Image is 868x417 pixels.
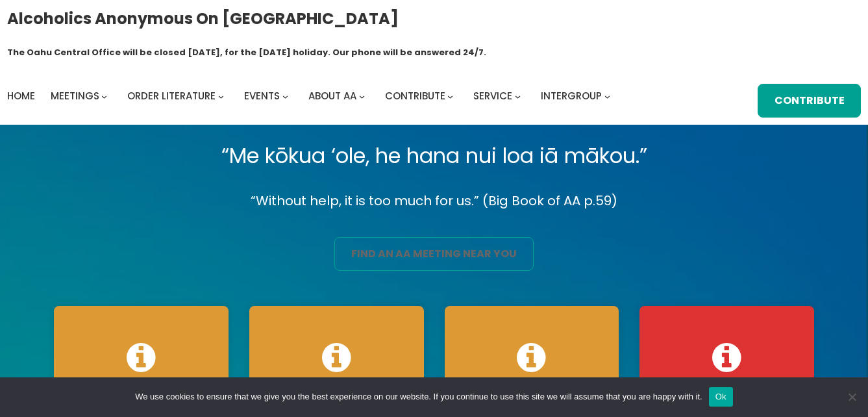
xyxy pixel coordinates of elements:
span: Order Literature [127,89,216,103]
p: “Without help, it is too much for us.” (Big Book of AA p.59) [43,190,825,212]
nav: Intergroup [7,87,615,105]
button: Order Literature submenu [218,94,224,99]
span: Home [7,89,35,103]
span: Events [244,89,280,103]
a: find an aa meeting near you [334,237,533,271]
a: Meetings [51,87,99,105]
h1: The Oahu Central Office will be closed [DATE], for the [DATE] holiday. Our phone will be answered... [7,46,486,59]
span: Contribute [385,89,445,103]
button: Contribute submenu [447,94,453,99]
button: Service submenu [515,94,521,99]
span: Intergroup [541,89,602,103]
p: “Me kōkua ‘ole, he hana nui loa iā mākou.” [43,138,825,174]
a: Contribute [758,84,861,118]
button: Meetings submenu [101,94,107,99]
button: Events submenu [282,94,288,99]
button: Intergroup submenu [604,94,610,99]
a: Service [473,87,512,105]
a: Alcoholics Anonymous on [GEOGRAPHIC_DATA] [7,5,399,32]
span: Meetings [51,89,99,103]
a: About AA [308,87,356,105]
span: Service [473,89,512,103]
a: Events [244,87,280,105]
a: Intergroup [541,87,602,105]
span: We use cookies to ensure that we give you the best experience on our website. If you continue to ... [135,390,702,403]
a: Contribute [385,87,445,105]
a: Home [7,87,35,105]
button: Ok [709,387,733,407]
span: No [845,390,858,403]
span: About AA [308,89,356,103]
button: About AA submenu [359,94,365,99]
